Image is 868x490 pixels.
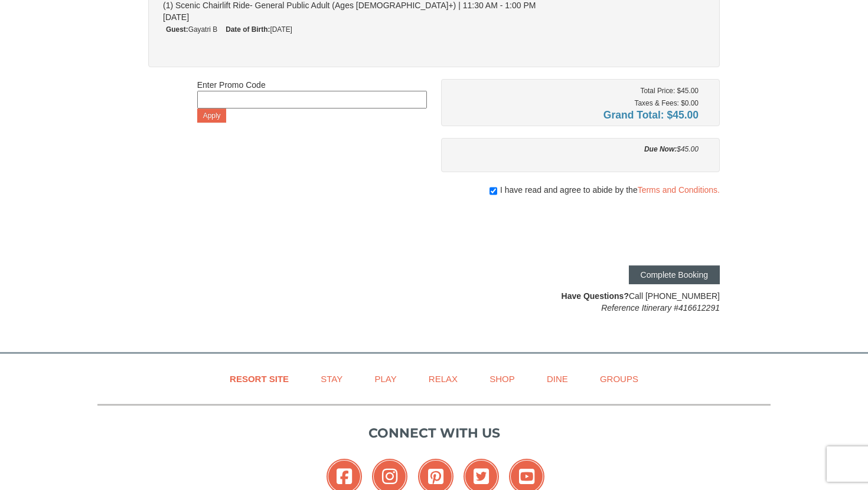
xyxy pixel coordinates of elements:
p: Connect with us [97,423,771,443]
a: Groups [585,366,653,392]
em: Reference Itinerary #416612291 [601,303,720,313]
button: Apply [197,108,227,123]
h4: Grand Total: $45.00 [450,109,699,121]
iframe: reCAPTCHA [540,208,720,254]
span: I have read and agree to abide by the [500,184,720,196]
div: Enter Promo Code [197,79,427,123]
strong: Guest: [166,25,188,34]
small: Gayatri B [166,25,217,34]
a: Relax [414,366,472,392]
div: $45.00 [450,143,699,155]
small: Taxes & Fees: $0.00 [635,99,699,107]
a: Play [360,366,411,392]
a: Dine [532,366,583,392]
a: Resort Site [215,366,304,392]
small: Total Price: $45.00 [640,87,699,95]
strong: Have Questions? [562,291,629,301]
strong: Due Now: [644,145,677,153]
small: [DATE] [226,25,292,34]
a: Shop [475,366,530,392]
a: Stay [306,366,357,392]
div: Call [PHONE_NUMBER] [441,290,720,314]
button: Complete Booking [629,265,720,284]
a: Terms and Conditions. [638,185,720,195]
strong: Date of Birth: [226,25,270,34]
